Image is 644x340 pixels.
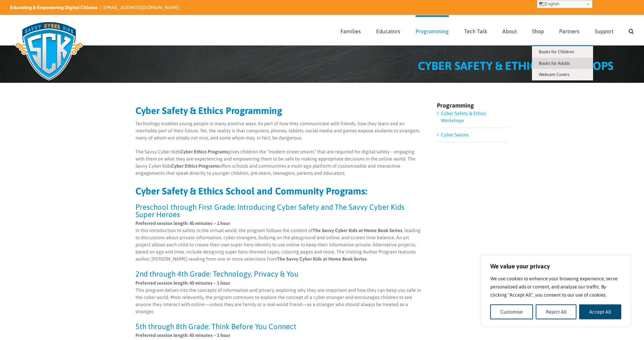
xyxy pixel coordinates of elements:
a: Programming [416,15,449,45]
span: Tech Talk [464,29,487,34]
strong: Preferred session length: 45 minutes – 1 hour [135,221,230,226]
a: Shop [532,15,544,45]
p: Technology enables young people in many positive ways. Its part of how they communicate with frie... [135,120,422,141]
h2: Cyber Safety & Ethics Programming [135,106,422,115]
img: en [539,1,545,7]
span: Webcam Covers [539,72,569,77]
span: CYBER SAFETY & ETHICS WORKSHOPS [418,59,613,72]
strong: Cyber Ethics Programs [171,163,219,169]
strong: Cyber Ethics Programs [180,149,228,154]
a: Cyber Safety & Ethics Workshops [441,111,486,123]
span: Support [595,29,613,34]
strong: Cyber Safety & Ethics School and Community Programs: [135,186,367,196]
a: Webcam Covers [532,69,593,80]
strong: The Savvy Cyber Kids at Home Book Series [313,228,402,233]
a: Families [341,15,361,45]
a: Books for Children [532,46,593,58]
a: Support [595,15,613,45]
p: We value your privacy [490,262,621,270]
a: [EMAIL_ADDRESS][DOMAIN_NAME] [103,5,179,10]
span: About [502,29,517,34]
img: Savvy Cyber Kids Logo [10,17,88,85]
span: Families [341,29,361,34]
p: In this introduction to safety in the virtual world, the program follows the content of , leading... [135,220,422,263]
h3: 2nd through 4th Grade: Technology, Privacy & You [135,270,422,278]
strong: Preferred session length: 45 minutes – 1 hour [135,333,230,338]
button: Accept All [579,304,621,319]
i: Educating & Empowering Digital Citizens [10,5,98,10]
a: Cyber Salons [441,132,468,137]
a: About [502,15,517,45]
h4: Programming [437,102,509,109]
span: Partners [559,29,579,34]
p: We use cookies to enhance your browsing experience, serve personalised ads or content, and analys... [490,275,621,299]
span: Programming [416,29,449,34]
a: Partners [559,15,579,45]
p: The Savvy Cyber Kids gives children the “modern street smarts” that are required for digital safe... [135,148,422,177]
button: Customise [490,304,533,319]
a: Tech Talk [464,15,487,45]
span: Shop [532,29,544,34]
strong: The Savvy Cyber Kids at Home Book Series [277,256,367,262]
span: Books for Adults [539,61,570,66]
strong: Preferred session length: 45 minutes – 1 hour [135,280,230,286]
span: Educators [376,29,400,34]
a: Educators [376,15,400,45]
span: Books for Children [539,49,574,54]
p: This program delves into the concepts of information and privacy, exploring why they are importan... [135,280,422,315]
h3: Preschool through First Grade: Introducing Cyber Safety and The Savvy Cyber Kids Super Heroes [135,203,422,218]
a: Books for Adults [532,58,593,69]
a: Search [629,15,634,45]
button: Reject All [536,304,577,319]
h3: 5th through 8th Grade: Think Before You Connect [135,323,422,330]
nav: Main Menu [341,15,634,45]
